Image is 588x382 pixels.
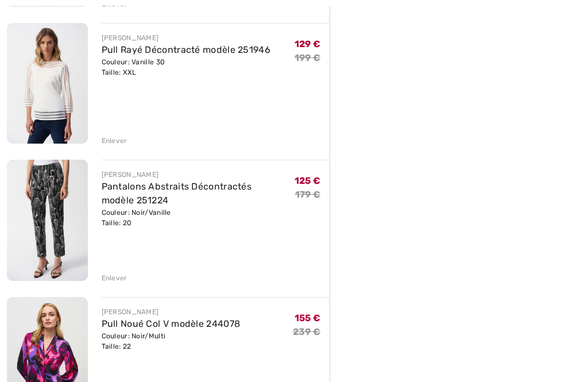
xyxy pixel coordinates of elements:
[102,273,127,284] div: Enlever
[102,170,295,180] div: [PERSON_NAME]
[102,182,252,206] a: Pantalons Abstraits Décontractés modèle 251224
[102,319,241,330] a: Pull Noué Col V modèle 244078
[102,331,241,352] div: Couleur: Noir/Multi Taille: 22
[293,327,321,338] s: 239 €
[102,33,271,44] div: [PERSON_NAME]
[102,57,271,78] div: Couleur: Vanille 30 Taille: XXL
[295,313,321,324] span: 155 €
[102,136,127,146] div: Enlever
[102,208,295,229] div: Couleur: Noir/Vanille Taille: 20
[102,307,241,318] div: [PERSON_NAME]
[295,176,321,187] span: 125 €
[295,190,321,200] s: 179 €
[102,45,271,56] a: Pull Rayé Décontracté modèle 251946
[295,39,321,50] span: 129 €
[295,53,321,64] s: 199 €
[7,160,88,281] img: Pantalons Abstraits Décontractés modèle 251224
[7,24,88,144] img: Pull Rayé Décontracté modèle 251946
